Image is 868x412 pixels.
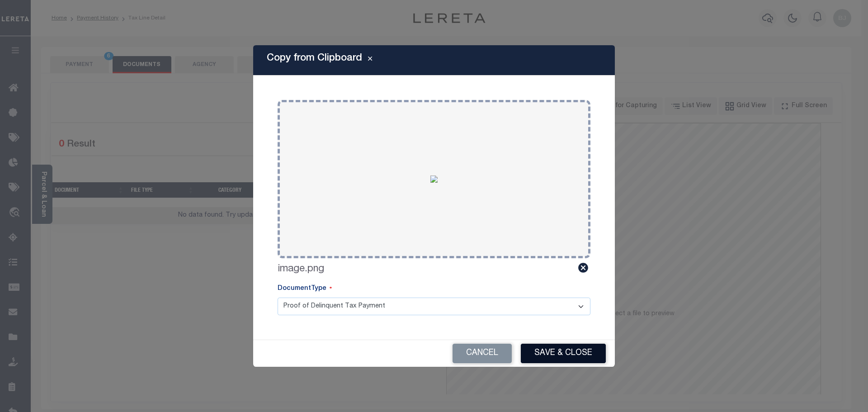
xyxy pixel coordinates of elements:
[267,52,362,64] h5: Copy from Clipboard
[362,55,378,66] button: Close
[278,262,324,277] label: image.png
[278,284,332,294] label: DocumentType
[430,175,438,183] img: e761cc59-d1e6-4dd1-89ab-e0fc1b78f5a7
[521,344,606,363] button: Save & Close
[453,344,512,363] button: Cancel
